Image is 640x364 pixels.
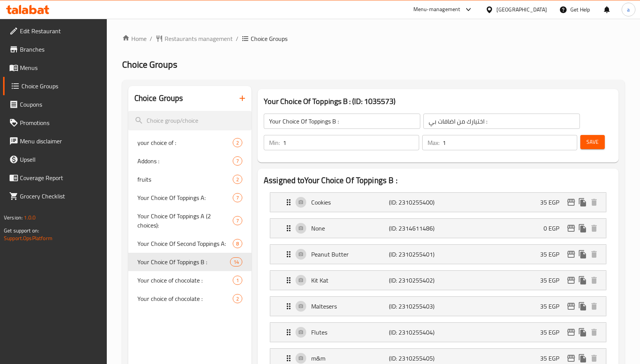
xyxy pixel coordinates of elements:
li: Expand [264,267,612,293]
div: Your Choice Of Toppings A:7 [128,188,251,207]
p: 35 EGP [540,276,565,285]
li: Expand [264,319,612,345]
button: delete [588,197,600,208]
button: edit [565,353,577,364]
li: Expand [264,215,612,241]
span: Menu disclaimer [20,136,101,146]
p: (ID: 2310255400) [389,198,441,207]
div: Your choice of chocolate :1 [128,271,251,289]
span: 1 [233,277,242,284]
div: [GEOGRAPHIC_DATA] [496,5,547,14]
div: Choices [230,257,242,266]
a: Edit Restaurant [3,22,107,40]
span: 14 [230,258,242,266]
span: Addons : [137,156,233,166]
button: duplicate [577,275,588,286]
span: Your Choice Of Toppings A (2 choices): [137,211,233,230]
button: delete [588,275,600,286]
a: Menu disclaimer [3,132,107,150]
button: duplicate [577,301,588,312]
p: m&m [311,354,389,363]
div: Your Choice Of Toppings B :14 [128,253,251,271]
p: (ID: 2310255403) [389,302,441,311]
span: 2 [233,176,242,183]
span: Grocery Checklist [20,192,101,201]
span: Upsell [20,155,101,164]
button: edit [565,275,577,286]
h3: Your Choice Of Toppings B : (ID: 1035573) [264,95,612,107]
p: Kit Kat [311,276,389,285]
button: edit [565,249,577,260]
p: Max: [428,138,439,147]
p: 0 EGP [544,224,565,233]
h2: Assigned to Your Choice Of Toppings B : [264,175,612,186]
span: Your choice of chocolate : [137,294,233,303]
div: Expand [270,297,606,316]
div: Menu-management [413,5,460,14]
span: fruits [137,175,233,184]
span: Get support on: [4,226,39,236]
button: delete [588,223,600,234]
button: edit [565,197,577,208]
div: Expand [270,245,606,264]
a: Support.OpsPlatform [4,233,52,243]
div: Expand [270,193,606,212]
span: Choice Groups [122,56,177,73]
button: delete [588,327,600,338]
span: Your Choice Of Toppings A: [137,193,233,202]
div: Expand [270,219,606,238]
input: search [128,111,251,130]
li: / [236,34,238,43]
p: Cookies [311,198,389,207]
span: 2 [233,139,242,146]
button: edit [565,301,577,312]
li: Expand [264,189,612,215]
p: 35 EGP [540,250,565,259]
a: Restaurants management [155,34,233,43]
li: Expand [264,241,612,267]
div: Expand [270,323,606,342]
p: 35 EGP [540,302,565,311]
p: Min: [269,138,280,147]
button: Save [580,135,605,149]
a: Grocery Checklist [3,187,107,205]
button: duplicate [577,249,588,260]
span: 7 [233,158,242,165]
span: a [627,5,630,14]
p: Maltesers [311,302,389,311]
span: Choice Groups [21,81,101,91]
a: Coupons [3,95,107,114]
p: (ID: 2310255404) [389,328,441,337]
p: 35 EGP [540,354,565,363]
div: Your Choice Of Second Toppings A:8 [128,234,251,253]
li: Expand [264,293,612,319]
span: Choice Groups [251,34,287,43]
p: 35 EGP [540,198,565,207]
li: / [150,34,152,43]
span: Your choice of chocolate : [137,276,233,285]
div: Addons :7 [128,152,251,170]
div: Choices [233,239,242,248]
h2: Choice Groups [134,93,183,104]
p: None [311,224,389,233]
a: Coverage Report [3,169,107,187]
button: edit [565,223,577,234]
span: Edit Restaurant [20,26,101,36]
span: Version: [4,213,23,223]
button: duplicate [577,353,588,364]
button: duplicate [577,327,588,338]
button: delete [588,353,600,364]
a: Branches [3,40,107,58]
p: Flutes [311,328,389,337]
div: your choice of :2 [128,133,251,152]
div: Choices [233,156,242,166]
span: 1.0.0 [24,213,36,223]
div: Choices [233,276,242,285]
button: delete [588,301,600,312]
span: Menus [20,63,101,72]
a: Promotions [3,114,107,132]
div: fruits2 [128,170,251,188]
a: Choice Groups [3,77,107,95]
p: (ID: 2310255401) [389,250,441,259]
span: Your Choice Of Toppings B : [137,257,230,266]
